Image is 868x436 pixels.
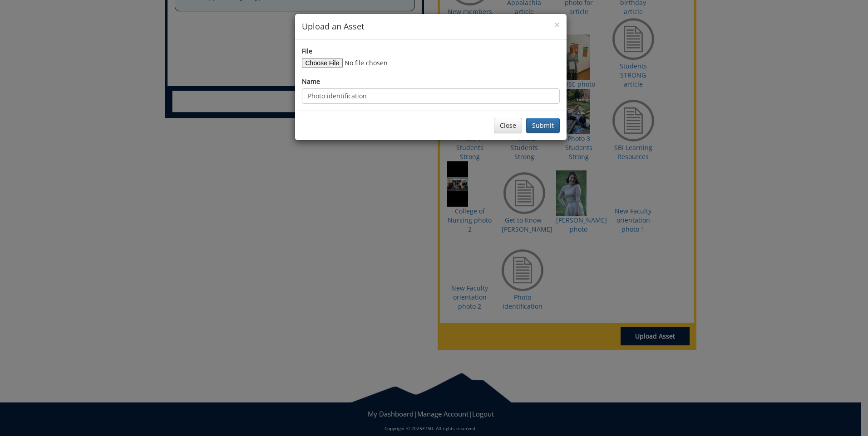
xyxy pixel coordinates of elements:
h4: Upload an Asset [302,21,560,33]
label: Name [302,77,320,86]
button: Submit [526,118,560,133]
span: × [554,18,560,31]
button: Close [494,118,522,133]
label: File [302,47,312,56]
button: Close [554,20,560,29]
